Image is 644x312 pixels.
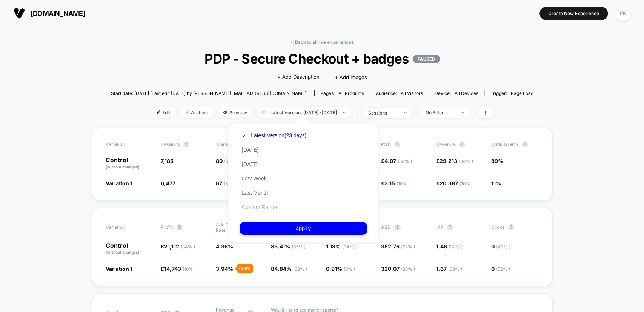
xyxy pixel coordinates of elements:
span: Preview [217,107,253,118]
span: ( 84 % ) [459,158,473,164]
span: (without changes) [106,250,140,255]
span: 14,743 [164,265,196,272]
span: 4.36 % [216,243,233,250]
span: 3.15 [384,180,410,186]
span: 67 [216,180,238,186]
button: ? [394,141,400,147]
span: 80 [216,158,238,164]
span: ( 68 % ) [448,266,462,272]
span: 7,185 [161,158,174,164]
span: ( 48 % ) [496,244,510,250]
span: ( 33 % ) [293,266,307,272]
span: £ [436,158,473,164]
p: Control [106,242,153,255]
span: 0 [491,265,510,272]
img: calendar [262,110,266,114]
button: [DATE] [240,146,261,153]
p: PAUSED [413,55,440,63]
span: £ [381,180,410,186]
button: [DATE] [240,161,261,168]
span: 11% [491,180,501,186]
span: ( 84 % ) [398,158,412,164]
span: Revenue [436,141,455,147]
span: 4.07 [384,158,412,164]
span: Profit [161,224,173,230]
span: Variation [106,222,147,233]
button: ? [183,141,189,147]
span: ( 16 % ) [397,181,410,186]
span: 21,112 [164,243,195,250]
img: end [343,112,345,113]
span: Variation 1 [106,180,132,186]
img: Visually logo [14,8,25,19]
span: ( 32 % ) [449,244,463,250]
span: ( 52 % ) [496,266,510,272]
span: 20,387 [440,180,473,186]
span: 320.07 [381,265,415,272]
span: Start date: [DATE] (Last edit [DATE] by [PERSON_NAME][EMAIL_ADDRESS][DOMAIN_NAME]) [111,90,308,96]
button: ? [177,224,183,230]
img: edit [157,110,160,114]
img: end [404,112,407,113]
span: ( 33 % ) [401,266,415,272]
span: IPP [436,224,443,230]
span: + Add Description [277,73,320,81]
span: 84.84 % [271,265,307,272]
span: All Visitors [401,90,423,96]
div: PK [616,6,630,21]
span: Variation 1 [106,265,132,272]
button: ? [459,141,465,147]
span: £ [161,265,196,272]
button: Last Week [240,175,269,182]
span: Edit [151,107,176,118]
span: Transactions [216,141,243,147]
div: - 9.6 % [237,264,253,273]
button: ? [508,224,514,230]
button: ? [395,224,401,230]
span: 89% [491,158,503,164]
span: + Add Images [335,74,367,80]
span: | [355,107,363,118]
span: £ [381,158,412,164]
span: Sessions [161,141,180,147]
span: 352.76 [381,243,415,250]
div: Trigger: [490,90,533,96]
span: 3.94 % [216,265,233,272]
span: Add To Cart Rate [216,222,244,233]
p: Control [106,157,153,170]
div: No Filter [426,110,456,115]
span: PDP - Secure Checkout + badges [132,51,512,67]
span: ( 6 % ) [344,266,355,272]
span: £ [161,243,195,250]
button: Latest Version(23 days) [240,132,309,139]
button: Last Month [240,189,270,196]
span: Latest Version: [DATE] - [DATE] [257,107,351,118]
span: £ [436,180,473,186]
span: 6,477 [161,180,175,186]
span: Odds to Win [491,141,533,147]
button: Custom Range [240,204,279,211]
div: Audience: [376,90,423,96]
span: (without changes) [106,165,140,169]
span: ( 16 % ) [460,181,473,186]
span: Clicks [491,224,504,230]
div: sessions [368,110,398,116]
button: PK [613,6,633,21]
button: [DOMAIN_NAME] [11,7,88,19]
span: ( 84 % ) [181,244,195,250]
button: Apply [240,222,367,235]
button: ? [522,141,528,147]
span: 29,213 [440,158,473,164]
span: Variation [106,141,147,147]
span: ( 67 % ) [401,244,415,250]
span: all products [338,90,364,96]
span: 0.91 % [326,265,355,272]
a: < Back to all live experiences [291,39,354,45]
span: ( 16 % ) [183,266,196,272]
span: Device: [429,90,484,96]
span: 1.67 [436,265,462,272]
div: Pages: [320,90,364,96]
button: Create New Experience [539,7,608,20]
button: ? [447,224,453,230]
img: end [461,112,464,113]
